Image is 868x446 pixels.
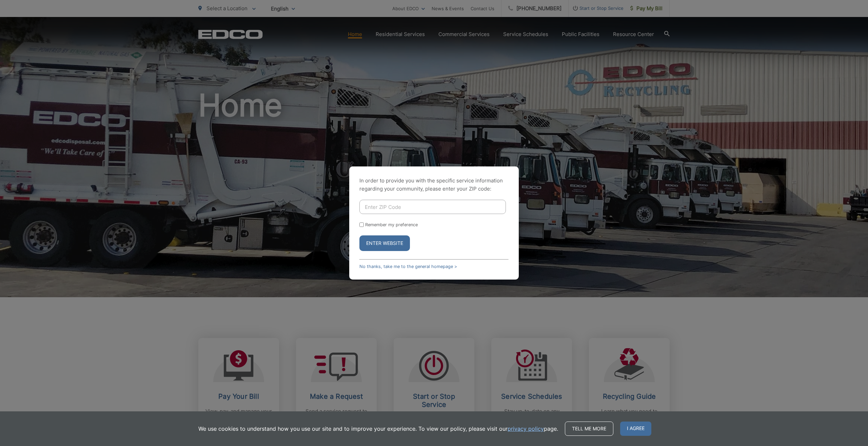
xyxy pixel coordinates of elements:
label: Remember my preference [365,222,418,227]
p: We use cookies to understand how you use our site and to improve your experience. To view our pol... [198,425,558,433]
a: privacy policy [508,425,544,433]
a: No thanks, take me to the general homepage > [359,264,457,269]
button: Enter Website [359,235,410,251]
input: Enter ZIP Code [359,200,506,214]
p: In order to provide you with the specific service information regarding your community, please en... [359,177,509,193]
a: Tell me more [565,422,613,436]
span: I agree [620,422,651,436]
